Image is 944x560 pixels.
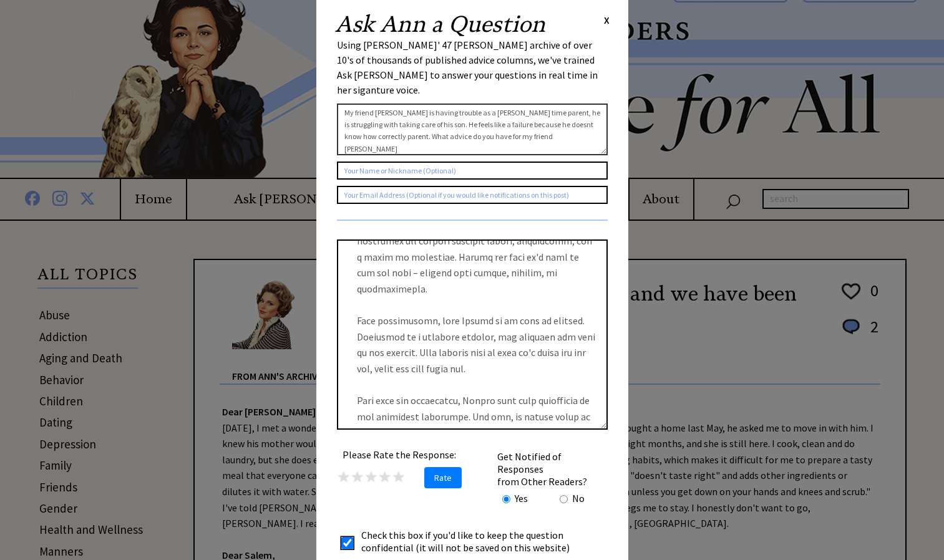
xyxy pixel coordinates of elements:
[337,186,608,204] input: Your Email Address (Optional if you would like notifications on this post)
[424,467,462,488] span: Rate
[604,14,610,26] span: X
[337,37,608,97] div: Using [PERSON_NAME]' 47 [PERSON_NAME] archive of over 10's of thousands of published advice colum...
[337,467,351,486] span: ★
[361,528,581,554] td: Check this box if you'd like to keep the question confidential (it will not be saved on this webs...
[514,491,528,505] td: Yes
[364,467,378,486] span: ★
[337,448,462,461] center: Please Rate the Response:
[337,162,608,180] input: Your Name or Nickname (Optional)
[572,491,585,505] td: No
[392,467,406,486] span: ★
[497,450,606,488] td: Get Notified of Responses from Other Readers?
[335,13,545,36] h2: Ask Ann a Question
[351,467,364,486] span: ★
[337,239,608,430] textarea: Lore Ipsumdolo Sitame, Cons adipiscing eli Seddoe te incididun. Utlab e dolor-magn aliqua en adm ...
[378,467,392,486] span: ★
